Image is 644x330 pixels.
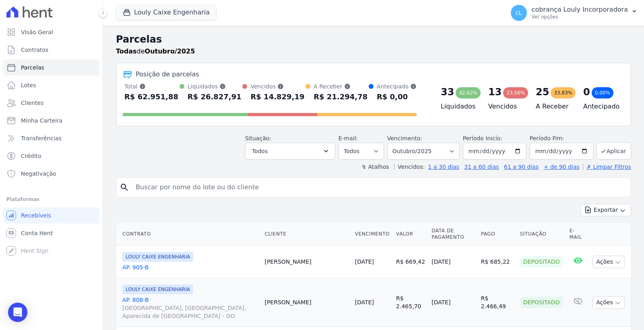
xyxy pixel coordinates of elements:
span: Recebíveis [21,211,51,219]
div: 42,62% [456,87,481,98]
strong: Outubro/2025 [145,47,195,55]
span: cL [516,10,522,16]
a: 1 a 30 dias [428,164,459,170]
th: Valor [393,223,428,246]
div: Plataformas [6,195,96,204]
div: 33 [441,86,454,98]
td: R$ 2.466,49 [478,278,517,327]
span: Conta Hent [21,229,53,237]
th: E-mail [566,223,590,246]
th: Pago [478,223,517,246]
div: R$ 26.827,91 [188,90,242,103]
span: Visão Geral [21,28,53,36]
p: de [116,47,195,56]
div: 33,83% [551,87,576,98]
label: Vencimento: [387,135,422,141]
td: [PERSON_NAME] [261,278,351,327]
div: 25 [536,86,549,98]
a: AP. 808-B[GEOGRAPHIC_DATA], [GEOGRAPHIC_DATA], Aparecida de [GEOGRAPHIC_DATA] - GO [122,296,258,320]
label: Período Inicío: [463,135,502,141]
a: AP. 905-B [122,263,258,271]
a: 31 a 60 dias [464,164,499,170]
div: 23,56% [503,87,528,98]
label: Vencidos: [394,164,425,170]
button: Ações [592,256,625,268]
i: search [120,182,129,192]
th: Contrato [116,223,261,246]
div: 0 [583,86,590,98]
div: 0,00% [592,87,613,98]
span: Transferências [21,134,62,142]
a: Contratos [3,42,99,58]
th: Vencimento [352,223,393,246]
a: ✗ Limpar Filtros [583,164,631,170]
td: [PERSON_NAME] [261,246,351,278]
th: Cliente [261,223,351,246]
a: Clientes [3,95,99,111]
div: R$ 14.829,19 [250,90,304,103]
button: cL cobrança Louly Incorporadora Ver opções [504,2,644,24]
div: Depositado [520,297,563,308]
label: ↯ Atalhos [361,164,389,170]
a: Visão Geral [3,24,99,40]
div: A Receber [314,82,367,90]
div: 13 [488,86,502,98]
span: Crédito [21,152,41,160]
input: Buscar por nome do lote ou do cliente [131,179,627,195]
td: [DATE] [428,278,477,327]
span: Contratos [21,46,48,54]
div: R$ 0,00 [377,90,417,103]
a: Parcelas [3,59,99,76]
span: Todos [252,146,268,156]
a: [DATE] [355,258,374,265]
a: Negativação [3,166,99,182]
span: LOULY CAIXE ENGENHARIA [122,285,193,294]
a: 61 a 90 dias [504,164,539,170]
a: + de 90 dias [544,164,580,170]
th: Situação [517,223,566,246]
button: Aplicar [597,142,631,160]
button: Exportar [580,204,631,216]
td: [DATE] [428,246,477,278]
p: cobrança Louly Incorporadora [532,6,628,14]
div: Total [124,82,178,90]
div: Depositado [520,256,563,267]
strong: Todas [116,47,137,55]
a: Conta Hent [3,225,99,241]
label: Período Fim: [530,134,593,143]
span: Clientes [21,99,43,107]
a: Transferências [3,130,99,146]
a: [DATE] [355,299,374,305]
a: Crédito [3,148,99,164]
td: R$ 669,42 [393,246,428,278]
div: Posição de parcelas [136,70,199,79]
h4: Vencidos [488,102,523,111]
p: Ver opções [532,14,628,20]
h4: A Receber [536,102,570,111]
a: Recebíveis [3,207,99,223]
button: Todos [245,143,335,160]
div: Liquidados [188,82,242,90]
label: Situação: [245,135,271,141]
div: Antecipado [377,82,417,90]
label: E-mail: [339,135,358,141]
h2: Parcelas [116,32,631,47]
div: Vencidos [250,82,304,90]
h4: Liquidados [441,102,475,111]
td: R$ 685,22 [478,246,517,278]
span: Minha Carteira [21,117,62,125]
a: Lotes [3,77,99,93]
h4: Antecipado [583,102,618,111]
span: Lotes [21,81,36,89]
th: Data de Pagamento [428,223,477,246]
div: Open Intercom Messenger [8,303,27,322]
a: Minha Carteira [3,113,99,129]
span: Negativação [21,170,56,178]
button: Ações [592,296,625,309]
span: [GEOGRAPHIC_DATA], [GEOGRAPHIC_DATA], Aparecida de [GEOGRAPHIC_DATA] - GO [122,304,258,320]
span: Parcelas [21,64,44,72]
div: R$ 21.294,78 [314,90,367,103]
div: R$ 62.951,88 [124,90,178,103]
button: Louly Caixe Engenharia [116,5,217,20]
span: LOULY CAIXE ENGENHARIA [122,252,193,262]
